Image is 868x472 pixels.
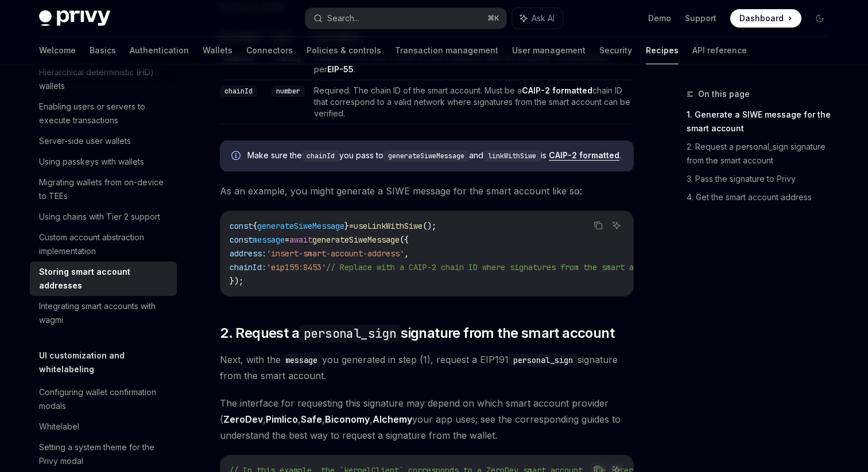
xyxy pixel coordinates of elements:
[30,437,177,471] a: Setting a system theme for the Privy modal
[811,9,829,28] button: Toggle dark mode
[220,183,634,199] span: As an example, you might generate a SIWE message for the smart account like so:
[39,10,110,26] img: dark logo
[247,150,622,162] span: Make sure the you pass to and is .
[646,37,679,64] a: Recipes
[220,85,257,97] code: chainId
[257,221,344,231] span: generateSiweMessage
[512,8,563,29] button: Ask AI
[354,221,423,231] span: useLinkWithSiwe
[395,37,498,64] a: Transaction management
[39,134,131,148] div: Server-side user wallets
[230,276,243,286] span: });
[309,80,634,124] td: Required. The chain ID of the smart account. Must be a chain ID that correspond to a valid networ...
[509,354,578,366] code: personal_sign
[404,248,409,259] span: ,
[39,210,160,224] div: Using chains with Tier 2 support
[253,235,285,245] span: message
[230,221,253,231] span: const
[220,395,634,443] span: The interface for requesting this signature may depend on which smart account provider ( , , , , ...
[591,218,606,233] button: Copy the contents from the code block
[305,8,506,29] button: Search...⌘K
[739,13,784,24] span: Dashboard
[30,227,177,262] a: Custom account abstraction implementation
[253,221,257,231] span: {
[39,231,170,258] div: Custom account abstraction implementation
[231,151,243,162] svg: Info
[522,85,592,96] a: CAIP-2 formatted
[266,262,326,272] span: 'eip155:8453'
[39,420,79,434] div: Whitelabel
[289,235,312,245] span: await
[301,414,322,426] a: Safe
[220,324,614,342] span: 2. Request a signature from the smart account
[487,14,499,23] span: ⌘ K
[30,96,177,131] a: Enabling users or servers to execute transactions
[39,265,170,292] div: Storing smart account addresses
[39,349,177,376] h5: UI customization and whitelabeling
[609,218,624,233] button: Ask AI
[687,106,838,138] a: 1. Generate a SIWE message for the smart account
[327,11,359,25] div: Search...
[30,151,177,172] a: Using passkeys with wallets
[223,414,263,426] a: ZeroDev
[39,299,170,327] div: Integrating smart accounts with wagmi
[730,9,801,28] a: Dashboard
[648,13,671,24] a: Demo
[130,37,189,64] a: Authentication
[30,131,177,151] a: Server-side user wallets
[39,385,170,413] div: Configuring wallet confirmation modals
[383,150,469,162] code: generateSiweMessage
[230,235,253,245] span: const
[281,354,322,366] code: message
[90,37,116,64] a: Basics
[687,188,838,206] a: 4. Get the smart account address
[266,414,298,426] a: Pimlico
[349,221,354,231] span: =
[687,170,838,188] a: 3. Pass the signature to Privy
[30,382,177,416] a: Configuring wallet confirmation modals
[246,37,293,64] a: Connectors
[373,414,412,426] a: Alchemy
[285,235,289,245] span: =
[532,13,555,24] span: Ask AI
[266,248,404,259] span: 'insert-smart-account-address'
[312,235,400,245] span: generateSiweMessage
[327,64,354,75] a: EIP-55
[30,172,177,206] a: Migrating wallets from on-device to TEEs
[39,175,170,203] div: Migrating wallets from on-device to TEEs
[30,296,177,330] a: Integrating smart accounts with wagmi
[220,352,634,384] span: Next, with the you generated in step (1), request a EIP191 signature from the smart account.
[599,37,632,64] a: Security
[203,37,232,64] a: Wallets
[549,150,619,161] a: CAIP-2 formatted
[326,262,735,272] span: // Replace with a CAIP-2 chain ID where signatures from the smart account can be verified
[698,87,750,101] span: On this page
[692,37,747,64] a: API reference
[423,221,436,231] span: ();
[39,440,170,468] div: Setting a system theme for the Privy modal
[230,248,266,259] span: address:
[307,37,381,64] a: Policies & controls
[400,235,409,245] span: ({
[30,262,177,296] a: Storing smart account addresses
[39,155,144,169] div: Using passkeys with wallets
[344,221,349,231] span: }
[39,37,76,64] a: Welcome
[30,416,177,437] a: Whitelabel
[230,262,266,272] span: chainId:
[483,150,541,162] code: linkWithSiwe
[687,138,838,170] a: 2. Request a personal_sign signature from the smart account
[302,150,339,162] code: chainId
[685,13,716,24] a: Support
[272,85,305,97] code: number
[30,206,177,227] a: Using chains with Tier 2 support
[325,414,370,426] a: Biconomy
[39,100,170,127] div: Enabling users or servers to execute transactions
[299,325,401,342] code: personal_sign
[512,37,586,64] a: User management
